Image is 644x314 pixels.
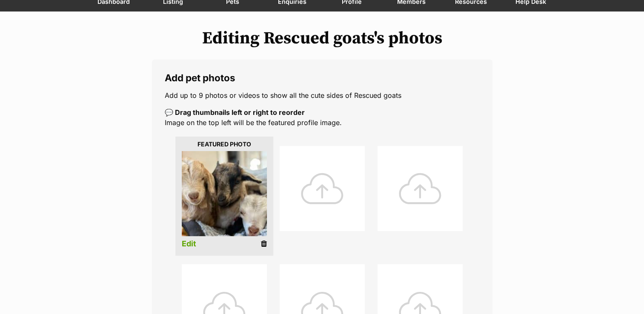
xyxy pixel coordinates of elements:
[165,107,480,128] p: Image on the top left will be the featured profile image.
[165,108,305,117] b: 💬 Drag thumbnails left or right to reorder
[182,240,196,248] a: Edit
[22,29,622,48] h1: Editing Rescued goats's photos
[165,72,480,83] legend: Add pet photos
[165,90,480,100] p: Add up to 9 photos or videos to show all the cute sides of Rescued goats
[182,151,267,236] img: qb8pylph7p9zozxgduwh.jpg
